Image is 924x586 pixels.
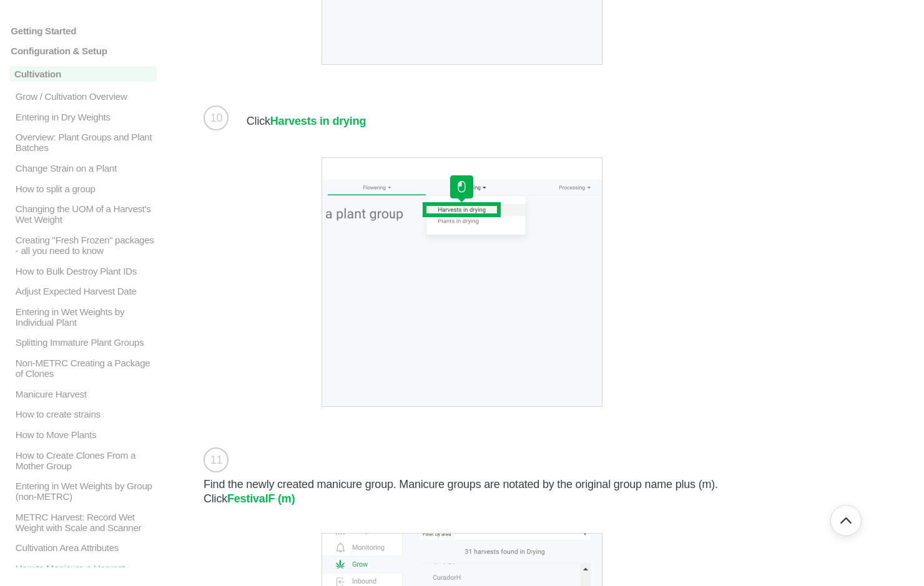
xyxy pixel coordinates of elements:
[9,46,157,56] a: Configuration & Setup
[9,388,157,399] a: Manicure Harvest
[9,132,157,153] a: Overview: Plant Groups and Plant Batches
[14,265,157,276] p: How to Bulk Destroy Plant IDs
[204,477,720,506] span: Find the newly created manicure group. Manicure groups are notated by the original group name plu...
[14,449,157,471] p: How to Create Clones From a Mother Group
[14,111,157,122] p: Entering in Dry Weights
[9,429,157,439] a: How to Move Plants
[9,203,157,225] a: Changing the UOM of a Harvest's Wet Weight
[14,91,157,102] p: Grow / Cultivation Overview
[14,358,157,379] p: Non-METRC Creating a Package of Clones
[9,563,157,574] a: How to Manicure a Harvest
[9,91,157,102] a: Grow / Cultivation Overview
[14,542,157,553] p: Cultivation Area Attributes
[14,388,157,399] p: Manicure Harvest
[14,286,157,296] p: Adjust Expected Harvest Date
[9,337,157,348] a: Splitting Immature Plant Groups
[14,163,157,173] p: Change Strain on a Plant
[9,286,157,296] a: Adjust Expected Harvest Date
[14,203,157,225] p: Changing the UOM of a Harvest's Wet Weight
[9,409,157,419] a: How to create strains
[227,492,295,505] b: FestivalF (m)
[210,454,223,466] span: 11
[14,306,157,327] p: Entering in Wet Weights by Individual Plant
[9,449,157,471] a: How to Create Clones From a Mother Group
[9,265,157,276] a: How to Bulk Destroy Plant IDs
[14,409,157,419] p: How to create strains
[270,115,366,127] b: Harvests in drying
[9,234,157,255] a: Creating "Fresh Frozen" packages - all you need to know
[9,163,157,173] a: Change Strain on a Plant
[14,337,157,348] p: Splitting Immature Plant Groups
[9,511,157,532] a: METRC Harvest: Record Wet Weight with Scale and Scanner
[14,429,157,439] p: How to Move Plants
[210,112,223,124] span: 10
[14,132,157,153] p: Overview: Plant Groups and Plant Batches
[9,358,157,379] a: Non-METRC Creating a Package of Clones
[319,155,605,409] img: Step 10 image
[9,66,157,81] a: Cultivation
[9,481,157,502] a: Entering in Wet Weights by Group (non-METRC)
[9,25,157,36] a: Getting Started
[14,511,157,532] p: METRC Harvest: Record Wet Weight with Scale and Scanner
[9,111,157,122] a: Entering in Dry Weights
[14,563,157,574] p: How to Manicure a Harvest
[247,114,366,129] span: Click
[14,481,157,502] p: Entering in Wet Weights by Group (non-METRC)
[9,183,157,193] a: How to split a group
[9,306,157,327] a: Entering in Wet Weights by Individual Plant
[14,183,157,193] p: How to split a group
[830,505,862,536] button: Go back to top of document
[14,234,157,255] p: Creating "Fresh Frozen" packages - all you need to know
[9,542,157,553] a: Cultivation Area Attributes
